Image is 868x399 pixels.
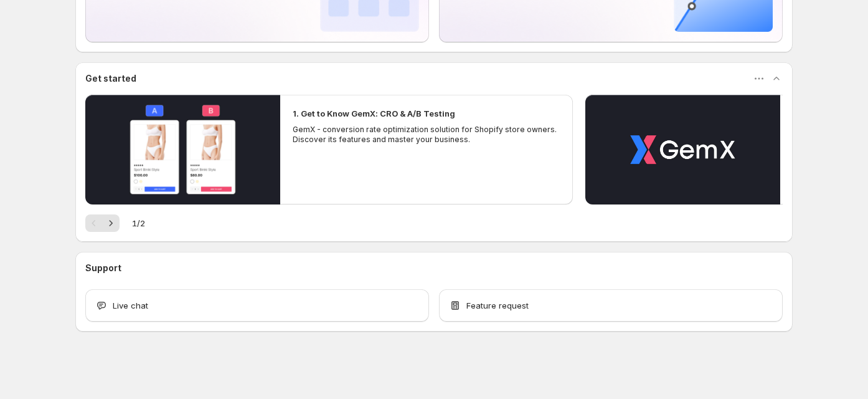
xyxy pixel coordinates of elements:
[85,262,121,274] h3: Support
[113,299,148,312] span: Live chat
[293,107,455,120] h2: 1. Get to Know GemX: CRO & A/B Testing
[85,72,136,85] h3: Get started
[102,214,120,232] button: Next
[293,125,560,145] p: GemX - conversion rate optimization solution for Shopify store owners. Discover its features and ...
[466,299,529,312] span: Feature request
[585,95,780,204] button: Play video
[132,217,145,229] span: 1 / 2
[85,214,120,232] nav: Pagination
[85,95,280,204] button: Play video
